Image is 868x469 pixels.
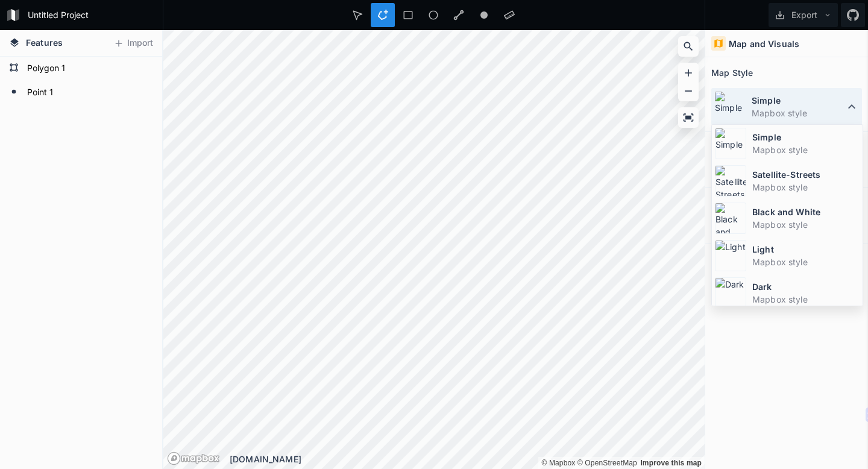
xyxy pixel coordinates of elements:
[230,453,705,465] div: [DOMAIN_NAME]
[714,91,746,122] img: Simple
[752,206,860,218] dt: Black and White
[715,203,746,234] img: Black and White
[752,168,860,181] dt: Satellite-Streets
[769,3,838,27] button: Export
[715,165,746,197] img: Satellite-Streets
[715,240,746,271] img: Light
[752,143,860,156] dd: Mapbox style
[711,63,753,82] h2: Map Style
[752,218,860,231] dd: Mapbox style
[729,37,799,50] h4: Map and Visuals
[752,293,860,306] dd: Mapbox style
[715,277,746,309] img: Dark
[167,452,220,465] a: Mapbox logo
[752,280,860,293] dt: Dark
[26,36,63,49] span: Features
[541,459,575,467] a: Mapbox
[107,34,159,53] button: Import
[752,131,860,143] dt: Simple
[752,256,860,268] dd: Mapbox style
[752,181,860,194] dd: Mapbox style
[715,128,746,159] img: Simple
[752,107,844,119] dd: Mapbox style
[752,94,844,107] dt: Simple
[640,459,702,467] a: Map feedback
[752,243,860,256] dt: Light
[577,459,637,467] a: OpenStreetMap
